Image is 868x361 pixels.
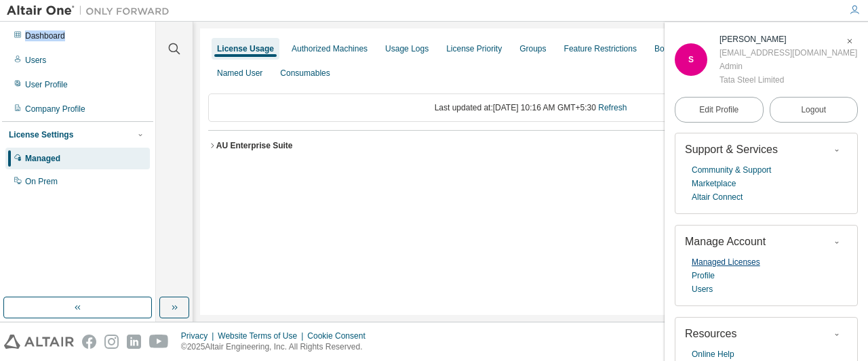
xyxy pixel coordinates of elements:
div: Feature Restrictions [564,43,637,54]
div: On Prem [25,176,58,187]
a: Managed Licenses [692,255,760,269]
a: Community & Support [692,163,771,177]
a: Users [692,282,713,296]
span: Support & Services [685,144,778,155]
div: Authorized Machines [292,43,368,54]
div: Groups [519,43,546,54]
img: Altair One [7,4,176,18]
div: Dashboard [25,30,65,41]
div: Cookie Consent [307,331,373,341]
div: License Priority [446,43,502,54]
div: User Profile [25,79,68,90]
div: Company Profile [25,104,85,114]
a: Online Help [692,347,734,361]
button: Logout [770,97,859,123]
div: Managed [25,153,60,164]
img: instagram.svg [104,335,119,349]
span: Edit Profile [699,104,738,115]
img: youtube.svg [149,335,169,349]
div: Admin [719,60,857,73]
span: Logout [801,103,826,116]
img: linkedin.svg [127,335,141,349]
div: Last updated at: [DATE] 10:16 AM GMT+5:30 [208,93,853,122]
p: © 2025 Altair Engineering, Inc. All Rights Reserved. [181,341,374,353]
div: Privacy [181,331,218,341]
span: Resources [685,328,736,339]
div: Tata Steel Limited [719,73,857,87]
div: Website Terms of Use [218,331,307,341]
div: Users [25,55,46,66]
div: AU Enterprise Suite [216,140,293,151]
div: Usage Logs [385,43,429,54]
div: [EMAIL_ADDRESS][DOMAIN_NAME] [719,46,857,60]
div: License Usage [217,43,274,54]
a: Edit Profile [675,97,764,123]
div: Consumables [280,68,330,79]
span: Manage Account [685,236,766,247]
div: License Settings [9,129,73,140]
div: Borrow Settings [654,43,712,54]
img: altair_logo.svg [4,335,74,349]
a: Altair Connect [692,190,743,204]
span: S [688,55,694,64]
div: Soni Jaiswal [719,33,857,46]
a: Marketplace [692,177,736,190]
a: Refresh [598,103,627,112]
div: Named User [217,68,262,79]
img: facebook.svg [82,335,96,349]
button: AU Enterprise SuiteLicense ID: 132416 [208,131,853,161]
a: Profile [692,269,715,282]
